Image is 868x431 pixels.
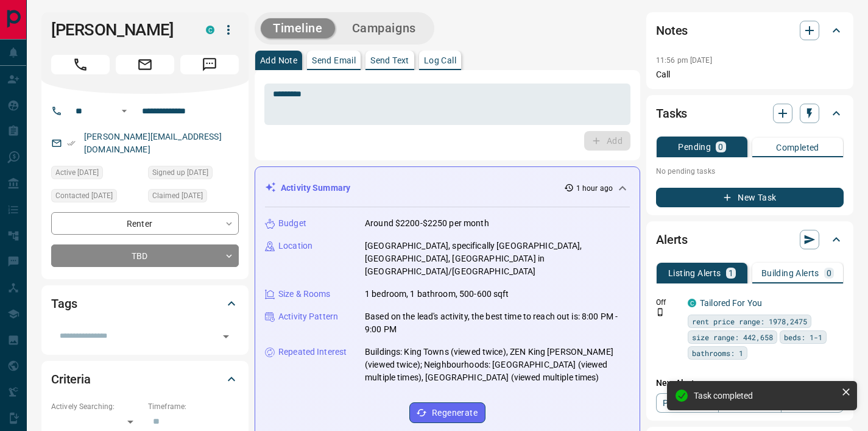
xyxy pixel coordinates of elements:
[365,240,630,278] p: [GEOGRAPHIC_DATA], specifically [GEOGRAPHIC_DATA], [GEOGRAPHIC_DATA], [GEOGRAPHIC_DATA] in [GEOGR...
[51,189,142,206] div: Tue Oct 07 2025
[55,166,99,179] span: Active [DATE]
[312,56,356,65] p: Send Email
[278,288,331,301] p: Size & Rooms
[217,328,235,345] button: Open
[148,166,239,183] div: Sat May 25 2024
[694,391,836,401] div: Task completed
[827,269,831,277] p: 0
[365,288,509,301] p: 1 bedroom, 1 bathroom, 500-600 sqft
[718,143,723,151] p: 0
[678,143,711,151] p: Pending
[656,68,844,81] p: Call
[84,132,222,154] a: [PERSON_NAME][EMAIL_ADDRESS][DOMAIN_NAME]
[365,310,630,336] p: Based on the lead's activity, the best time to reach out is: 8:00 PM - 9:00 PM
[692,347,743,359] span: bathrooms: 1
[51,365,239,394] div: Criteria
[51,294,77,313] h2: Tags
[656,188,844,207] button: New Task
[688,299,696,307] div: condos.ca
[656,56,712,65] p: 11:56 pm [DATE]
[340,18,428,38] button: Campaigns
[370,56,409,65] p: Send Text
[152,166,208,179] span: Signed up [DATE]
[51,244,239,267] div: TBD
[784,331,822,343] span: beds: 1-1
[51,166,142,183] div: Wed Oct 08 2025
[180,55,239,74] span: Message
[278,346,347,358] p: Repeated Interest
[692,315,807,327] span: rent price range: 1978,2475
[51,289,239,318] div: Tags
[409,402,485,423] button: Regenerate
[260,56,297,65] p: Add Note
[51,369,91,389] h2: Criteria
[148,189,239,206] div: Tue Oct 07 2025
[51,55,110,74] span: Call
[656,393,719,413] a: Property
[265,177,630,199] div: Activity Summary1 hour ago
[261,18,335,38] button: Timeline
[729,269,733,277] p: 1
[761,269,819,277] p: Building Alerts
[656,16,844,45] div: Notes
[51,20,188,40] h1: [PERSON_NAME]
[148,401,239,412] p: Timeframe:
[278,310,338,323] p: Activity Pattern
[656,308,665,316] svg: Push Notification Only
[424,56,456,65] p: Log Call
[656,21,688,40] h2: Notes
[576,183,613,194] p: 1 hour ago
[365,217,489,230] p: Around $2200-$2250 per month
[692,331,773,343] span: size range: 442,658
[51,212,239,235] div: Renter
[67,139,76,148] svg: Email Verified
[51,401,142,412] p: Actively Searching:
[278,217,306,230] p: Budget
[206,26,214,34] div: condos.ca
[55,190,113,202] span: Contacted [DATE]
[117,104,132,118] button: Open
[365,346,630,384] p: Buildings: King Towns (viewed twice), ZEN King [PERSON_NAME] (viewed twice); Neighbourhoods: [GEO...
[776,143,819,152] p: Completed
[656,377,844,390] p: New Alert:
[281,182,350,194] p: Activity Summary
[668,269,721,277] p: Listing Alerts
[656,162,844,180] p: No pending tasks
[116,55,174,74] span: Email
[278,240,312,252] p: Location
[700,298,762,308] a: Tailored For You
[656,104,687,123] h2: Tasks
[656,225,844,254] div: Alerts
[656,297,680,308] p: Off
[656,230,688,249] h2: Alerts
[656,99,844,128] div: Tasks
[152,190,203,202] span: Claimed [DATE]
